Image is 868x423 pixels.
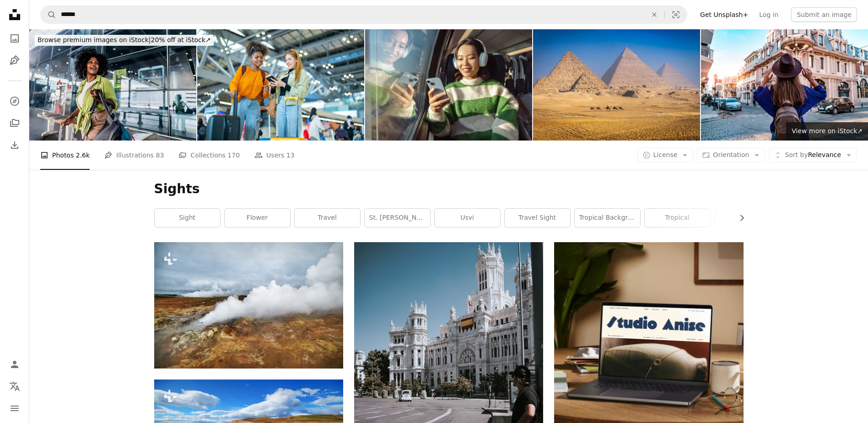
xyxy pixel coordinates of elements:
[533,29,700,141] img: The Great pyramid with camel in Giza, Egypt
[754,7,784,22] a: Log in
[786,122,868,141] a: View more on iStock↗
[154,301,343,309] a: Steaming geysers in a beautifil Iceland landscape, Europe.
[197,29,364,141] img: Two woman friends with luggage walking together at Airport terminal.
[769,148,857,163] button: Sort byRelevance
[5,377,24,396] button: Language
[645,209,710,227] a: tropical
[29,29,196,141] img: Mid adult woman using mobile phone and looking around on a airport
[178,141,240,170] a: Collections 170
[5,29,24,48] a: Photos
[295,209,360,227] a: travel
[733,209,744,227] button: scroll list to the right
[154,242,343,368] img: Steaming geysers in a beautifil Iceland landscape, Europe.
[785,151,808,158] span: Sort by
[154,181,744,197] h1: Sights
[38,36,151,43] span: Browse premium images on iStock |
[5,51,24,70] a: Illustrations
[637,148,694,163] button: License
[697,148,765,163] button: Orientation
[5,399,24,418] button: Menu
[653,151,678,158] span: License
[575,209,640,227] a: tropical background
[5,355,24,374] a: Log in / Sign up
[5,92,24,110] a: Explore
[505,209,570,227] a: travel sight
[665,6,687,23] button: Visual search
[5,136,24,154] a: Download History
[791,7,857,22] button: Submit an image
[713,151,749,158] span: Orientation
[644,6,664,23] button: Clear
[104,141,164,170] a: Illustrations 83
[41,6,56,23] button: Search Unsplash
[365,29,532,141] img: Chinese young woman using smart phone in the train
[155,209,220,227] a: sight
[365,209,430,227] a: st. [PERSON_NAME]
[254,141,295,170] a: Users 13
[225,209,290,227] a: flower
[5,114,24,132] a: Collections
[156,150,164,160] span: 83
[695,7,754,22] a: Get Unsplash+
[40,5,687,24] form: Find visuals sitewide
[792,127,863,135] span: View more on iStock ↗
[785,151,841,160] span: Relevance
[227,150,240,160] span: 170
[715,209,780,227] a: geranium
[354,380,543,388] a: Man leans on pole in front of grand building.
[435,209,500,227] a: usvi
[701,29,868,141] img: Casual stylish fashionable hipster traveler woman in hat and with brown backpack walking alone ar...
[29,29,219,51] a: Browse premium images on iStock|20% off at iStock↗
[38,36,211,43] span: 20% off at iStock ↗
[286,150,295,160] span: 13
